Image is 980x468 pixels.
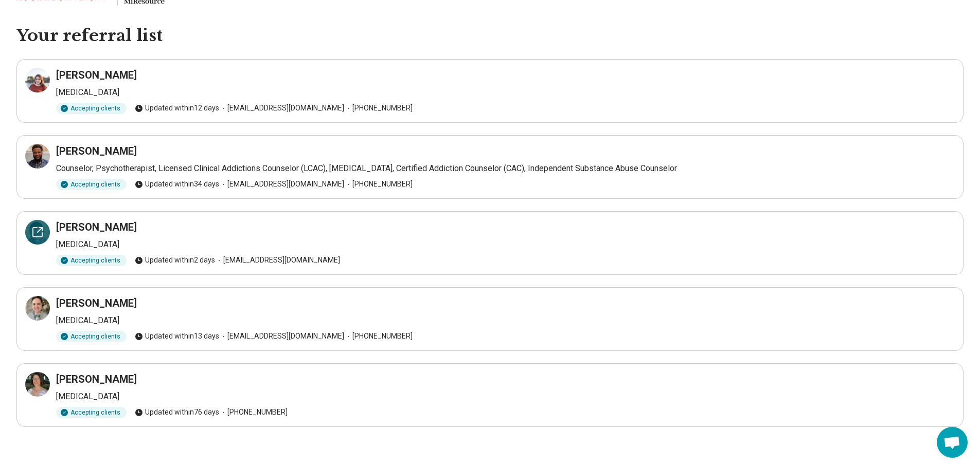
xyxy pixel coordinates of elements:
h3: [PERSON_NAME] [56,68,137,82]
span: [PHONE_NUMBER] [344,331,413,342]
span: [PHONE_NUMBER] [219,407,288,418]
h1: Your referral list [16,25,964,47]
p: [MEDICAL_DATA] [56,314,955,327]
div: Accepting clients [56,407,127,418]
span: [PHONE_NUMBER] [344,179,413,190]
span: Updated within 13 days [135,331,219,342]
p: [MEDICAL_DATA] [56,86,955,99]
h3: [PERSON_NAME] [56,144,137,158]
div: Accepting clients [56,255,127,266]
span: [EMAIL_ADDRESS][DOMAIN_NAME] [219,179,344,190]
a: Open chat [937,427,968,458]
span: [PHONE_NUMBER] [344,103,413,114]
span: Updated within 76 days [135,407,219,418]
h3: [PERSON_NAME] [56,372,137,386]
div: Accepting clients [56,179,127,190]
h3: [PERSON_NAME] [56,296,137,310]
span: Updated within 34 days [135,179,219,190]
div: Accepting clients [56,103,127,114]
p: [MEDICAL_DATA] [56,238,955,251]
span: Updated within 2 days [135,255,215,266]
span: Updated within 12 days [135,103,219,114]
p: [MEDICAL_DATA] [56,390,955,403]
p: Counselor, Psychotherapist, Licensed Clinical Addictions Counselor (LCAC), [MEDICAL_DATA], Certif... [56,162,955,175]
span: [EMAIL_ADDRESS][DOMAIN_NAME] [219,103,344,114]
div: Accepting clients [56,331,127,342]
h3: [PERSON_NAME] [56,220,137,234]
span: [EMAIL_ADDRESS][DOMAIN_NAME] [215,255,340,266]
span: [EMAIL_ADDRESS][DOMAIN_NAME] [219,331,344,342]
